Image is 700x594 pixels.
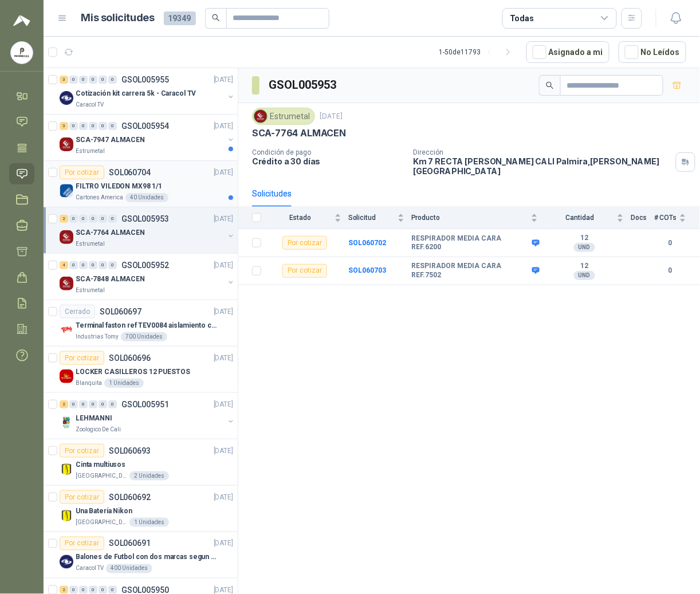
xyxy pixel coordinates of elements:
[79,586,88,594] div: 0
[214,121,233,132] p: [DATE]
[60,184,73,198] img: Company Logo
[546,81,554,89] span: search
[60,122,68,130] div: 3
[60,230,73,244] img: Company Logo
[254,110,267,123] img: Company Logo
[60,537,104,550] div: Por cotizar
[44,347,238,393] a: Por cotizarSOL060696[DATE] Company LogoLOCKER CASILLEROS 12 PUESTOSBlanquita1 Unidades
[214,353,233,364] p: [DATE]
[11,42,33,64] img: Company Logo
[269,76,338,94] h3: GSOL005953
[89,400,97,408] div: 0
[631,207,654,229] th: Docs
[76,564,104,573] p: Caracol TV
[545,207,631,229] th: Cantidad
[60,212,235,249] a: 2 0 0 0 0 0 GSOL005953[DATE] Company LogoSCA-7764 ALMACENEstrumetal
[121,122,169,130] p: GSOL005954
[99,76,107,84] div: 0
[545,262,624,271] b: 12
[60,462,73,476] img: Company Logo
[60,444,104,458] div: Por cotizar
[121,400,169,408] p: GSOL005951
[60,398,235,434] a: 2 0 0 0 0 0 GSOL005951[DATE] Company LogoLEHMANNIZoologico De Cali
[411,234,529,252] b: RESPIRADOR MEDIA CARA REF.6200
[214,538,233,549] p: [DATE]
[100,308,141,316] p: SOL060697
[76,332,119,341] p: Industrias Tomy
[76,471,127,481] p: [GEOGRAPHIC_DATA]
[654,207,700,229] th: # COTs
[60,369,73,383] img: Company Logo
[252,127,346,139] p: SCA-7764 ALMACEN
[60,76,68,84] div: 3
[81,10,155,26] h1: Mis solicitudes
[79,122,88,130] div: 0
[44,439,238,486] a: Por cotizarSOL060693[DATE] Company LogoCinta multiusos[GEOGRAPHIC_DATA]2 Unidades
[212,14,220,22] span: search
[76,367,190,377] p: LOCKER CASILLEROS 12 PUESTOS
[76,239,105,249] p: Estrumetal
[13,14,30,27] img: Logo peakr
[69,400,78,408] div: 0
[268,207,348,229] th: Estado
[121,261,169,269] p: GSOL005952
[60,258,235,295] a: 4 0 0 0 0 0 GSOL005952[DATE] Company LogoSCA-7848 ALMACENEstrumetal
[76,181,162,192] p: FILTRO VILEDON MX98 1/1
[99,122,107,130] div: 0
[109,447,151,455] p: SOL060693
[99,215,107,223] div: 0
[129,471,169,481] div: 2 Unidades
[214,167,233,178] p: [DATE]
[252,148,404,156] p: Condición de pago
[282,236,327,250] div: Por cotizar
[79,400,88,408] div: 0
[60,586,68,594] div: 2
[99,586,107,594] div: 0
[109,354,151,362] p: SOL060696
[574,243,595,252] div: UND
[108,76,117,84] div: 0
[44,300,238,347] a: CerradoSOL060697[DATE] Company LogoTerminal faston ref TEV0084 aislamiento completoIndustrias Tom...
[413,156,671,176] p: Km 7 RECTA [PERSON_NAME] CALI Palmira , [PERSON_NAME][GEOGRAPHIC_DATA]
[121,76,169,84] p: GSOL005955
[76,193,123,202] p: Cartones America
[79,261,88,269] div: 0
[69,76,78,84] div: 0
[76,100,104,109] p: Caracol TV
[121,332,167,341] div: 700 Unidades
[348,239,386,247] a: SOL060702
[108,400,117,408] div: 0
[60,91,73,105] img: Company Logo
[60,166,104,179] div: Por cotizar
[108,122,117,130] div: 0
[109,493,151,501] p: SOL060692
[76,88,196,99] p: Cotización kit carrera 5k - Caracol TV
[619,41,686,63] button: No Leídos
[44,532,238,579] a: Por cotizarSOL060691[DATE] Company LogoBalones de Futbol con dos marcas segun adjunto. Adjuntar c...
[348,207,411,229] th: Solicitud
[348,266,386,274] b: SOL060703
[320,111,343,122] p: [DATE]
[60,400,68,408] div: 2
[574,271,595,280] div: UND
[411,214,529,222] span: Producto
[214,260,233,271] p: [DATE]
[282,264,327,278] div: Por cotizar
[89,215,97,223] div: 0
[214,74,233,85] p: [DATE]
[121,586,169,594] p: GSOL005950
[69,215,78,223] div: 0
[654,214,677,222] span: # COTs
[125,193,168,202] div: 40 Unidades
[76,425,121,434] p: Zoologico De Cali
[60,416,73,430] img: Company Logo
[411,207,545,229] th: Producto
[76,147,105,156] p: Estrumetal
[510,12,534,25] div: Todas
[526,41,609,63] button: Asignado a mi
[76,286,105,295] p: Estrumetal
[89,122,97,130] div: 0
[214,306,233,317] p: [DATE]
[76,379,102,388] p: Blanquita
